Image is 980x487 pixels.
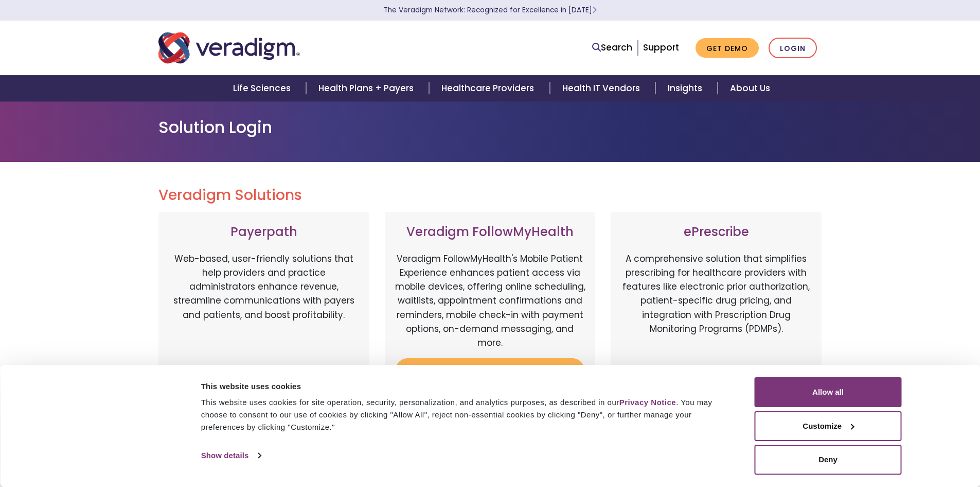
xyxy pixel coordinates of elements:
div: This website uses cookies [201,380,732,393]
h3: Payerpath [169,225,359,240]
a: Get Demo [696,38,759,58]
a: The Veradigm Network: Recognized for Excellence in [DATE]Learn More [384,5,597,15]
div: This website uses cookies for site operation, security, personalization, and analytics purposes, ... [201,396,732,433]
h3: Veradigm FollowMyHealth [395,225,585,240]
p: Veradigm FollowMyHealth's Mobile Patient Experience enhances patient access via mobile devices, o... [395,252,585,350]
button: Deny [755,445,902,475]
p: Web-based, user-friendly solutions that help providers and practice administrators enhance revenu... [169,252,359,360]
span: Learn More [592,5,597,15]
a: Privacy Notice [619,398,676,407]
a: Life Sciences [221,75,306,102]
h1: Solution Login [158,117,822,137]
a: Login to Veradigm FollowMyHealth [395,358,585,392]
a: Healthcare Providers [429,75,549,102]
h3: ePrescribe [621,225,811,240]
button: Allow all [755,377,902,407]
a: Login [769,38,817,59]
img: Veradigm logo [158,31,300,65]
a: Support [643,41,679,54]
button: Customize [755,411,902,441]
a: About Us [718,75,782,102]
a: Health IT Vendors [550,75,655,102]
h2: Veradigm Solutions [158,187,822,204]
a: Show details [201,448,261,463]
a: Insights [655,75,718,102]
a: Search [592,41,632,55]
p: A comprehensive solution that simplifies prescribing for healthcare providers with features like ... [621,252,811,360]
a: Health Plans + Payers [306,75,429,102]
